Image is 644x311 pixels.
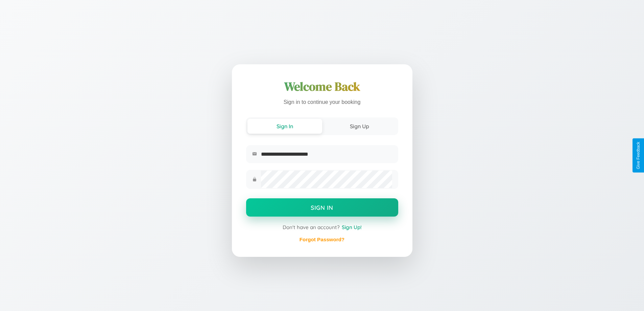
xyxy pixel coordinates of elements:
div: Give Feedback [636,142,641,169]
a: Forgot Password? [300,237,344,242]
p: Sign in to continue your booking [246,97,398,107]
button: Sign In [246,198,398,217]
button: Sign Up [322,119,397,134]
h1: Welcome Back [246,79,398,95]
span: Sign Up! [342,224,362,230]
div: Don't have an account? [246,224,398,230]
button: Sign In [247,119,322,134]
